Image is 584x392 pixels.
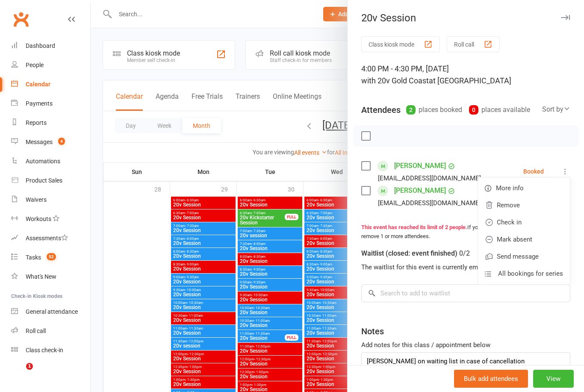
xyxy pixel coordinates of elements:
[26,308,78,315] div: General attendance
[361,248,470,259] div: Waitlist
[459,248,470,259] div: 0/2
[496,183,524,193] span: More info
[523,168,544,174] div: Booked
[26,235,68,242] div: Assessments
[429,76,511,85] span: at [GEOGRAPHIC_DATA]
[478,231,570,248] a: Mark absent
[11,190,90,209] a: Waivers
[378,173,481,184] div: [EMAIL_ADDRESS][DOMAIN_NAME]
[11,267,90,286] a: What's New
[394,159,446,173] a: [PERSON_NAME]
[11,171,90,190] a: Product Sales
[361,63,570,87] div: 4:00 PM - 4:30 PM, [DATE]
[11,75,90,94] a: Calendar
[348,12,584,24] div: 20v Session
[394,184,446,197] a: [PERSON_NAME]
[406,105,416,115] div: 2
[361,284,570,302] input: Search to add to waitlist
[542,104,570,115] div: Sort by
[478,265,570,282] a: All bookings for series
[533,370,574,388] button: View
[478,214,570,231] a: Check in
[26,273,56,280] div: What's New
[26,139,53,145] div: Messages
[26,42,55,49] div: Dashboard
[361,36,440,52] button: Class kiosk mode
[26,62,44,68] div: People
[361,325,384,337] div: Notes
[11,113,90,133] a: Reports
[26,215,51,222] div: Workouts
[11,56,90,75] a: People
[26,158,60,165] div: Automations
[58,138,65,145] span: 4
[361,262,570,272] div: The waitlist for this event is currently empty.
[11,133,90,152] a: Messages 4
[10,9,32,30] a: Clubworx
[26,327,46,334] div: Roll call
[454,370,528,388] button: Bulk add attendees
[26,254,41,261] div: Tasks
[26,119,47,126] div: Reports
[361,223,570,241] div: If you want to add more people, please remove 1 or more attendees.
[498,268,563,279] span: All bookings for series
[469,105,478,115] div: 0
[9,363,29,383] iframe: Intercom live chat
[378,197,481,209] div: [EMAIL_ADDRESS][DOMAIN_NAME]
[11,321,90,341] a: Roll call
[11,341,90,360] a: Class kiosk mode
[26,196,47,203] div: Waivers
[11,94,90,113] a: Payments
[47,253,56,260] span: 52
[447,36,500,52] button: Roll call
[361,340,570,350] div: Add notes for this class / appointment below
[361,104,401,116] div: Attendees
[386,249,457,257] span: (closed: event finished)
[11,209,90,229] a: Workouts
[469,104,530,116] div: places available
[361,76,429,85] span: with 20v Gold Coast
[26,81,50,88] div: Calendar
[11,248,90,267] a: Tasks 52
[478,248,570,265] a: Send message
[361,224,467,230] strong: This event has reached its limit of 2 people.
[11,229,90,248] a: Assessments
[26,347,63,354] div: Class check-in
[11,36,90,56] a: Dashboard
[26,363,33,370] span: 1
[478,197,570,214] a: Remove
[406,104,462,116] div: places booked
[11,152,90,171] a: Automations
[11,302,90,321] a: General attendance kiosk mode
[478,180,570,197] a: More info
[26,177,62,184] div: Product Sales
[26,100,53,107] div: Payments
